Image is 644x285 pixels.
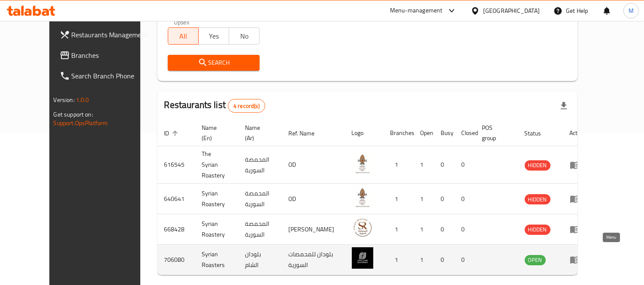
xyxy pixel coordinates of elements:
[168,55,260,71] button: Search
[239,146,282,184] td: المحمصة السورية
[563,120,593,146] th: Action
[195,184,239,214] td: Syrian Roastery
[282,184,345,214] td: OD
[525,255,546,265] div: OPEN
[228,102,265,110] span: 4 record(s)
[414,146,434,184] td: 1
[434,120,455,146] th: Busy
[455,214,475,245] td: 0
[352,186,373,208] img: Syrian Roastery
[175,57,253,68] span: Search
[525,128,553,138] span: Status
[239,214,282,245] td: المحمصة السورية
[414,214,434,245] td: 1
[384,120,414,146] th: Branches
[228,99,265,113] div: Total records count
[233,30,256,42] span: No
[239,245,282,275] td: بلودان الشام
[414,120,434,146] th: Open
[525,225,550,235] div: HIDDEN
[157,120,593,275] table: enhanced table
[482,123,508,143] span: POS group
[53,24,157,45] a: Restaurants Management
[245,123,272,143] span: Name (Ar)
[157,146,195,184] td: 616545
[72,50,150,60] span: Branches
[229,27,260,45] button: No
[195,245,239,275] td: Syrian Roasters
[570,224,586,234] div: Menu
[195,214,239,245] td: Syrian Roastery
[202,123,228,143] span: Name (En)
[54,94,75,105] span: Version:
[414,245,434,275] td: 1
[455,245,475,275] td: 0
[390,6,443,16] div: Menu-management
[434,214,455,245] td: 0
[157,245,195,275] td: 706080
[53,66,157,86] a: Search Branch Phone
[455,120,475,146] th: Closed
[525,225,550,234] span: HIDDEN
[352,153,373,174] img: The Syrian Roastery
[157,184,195,214] td: 640641
[174,19,190,25] label: Upsell
[54,117,108,129] a: Support.OpsPlatform
[570,194,586,204] div: Menu
[525,160,550,170] span: HIDDEN
[525,195,550,204] span: HIDDEN
[195,146,239,184] td: The Syrian Roastery
[202,30,226,42] span: Yes
[164,99,265,113] h2: Restaurants list
[570,160,586,170] div: Menu
[384,146,414,184] td: 1
[172,30,195,42] span: All
[455,184,475,214] td: 0
[164,128,181,138] span: ID
[414,184,434,214] td: 1
[345,120,384,146] th: Logo
[282,214,345,245] td: [PERSON_NAME]
[289,128,326,138] span: Ref. Name
[282,146,345,184] td: OD
[157,214,195,245] td: 668428
[53,45,157,66] a: Branches
[76,94,89,105] span: 1.0.0
[525,255,546,265] span: OPEN
[525,194,550,204] div: HIDDEN
[72,30,150,40] span: Restaurants Management
[352,217,373,238] img: Syrian Roastery
[239,184,282,214] td: المحمصة السورية
[72,71,150,81] span: Search Branch Phone
[384,214,414,245] td: 1
[54,109,93,120] span: Get support on:
[629,6,634,15] span: M
[352,247,373,269] img: Syrian Roasters
[483,6,540,15] div: [GEOGRAPHIC_DATA]
[384,245,414,275] td: 1
[553,96,574,116] div: Export file
[168,27,199,45] button: All
[282,245,345,275] td: بلودان للمحمصات السورية
[434,245,455,275] td: 0
[198,27,229,45] button: Yes
[525,160,550,171] div: HIDDEN
[434,146,455,184] td: 0
[455,146,475,184] td: 0
[434,184,455,214] td: 0
[384,184,414,214] td: 1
